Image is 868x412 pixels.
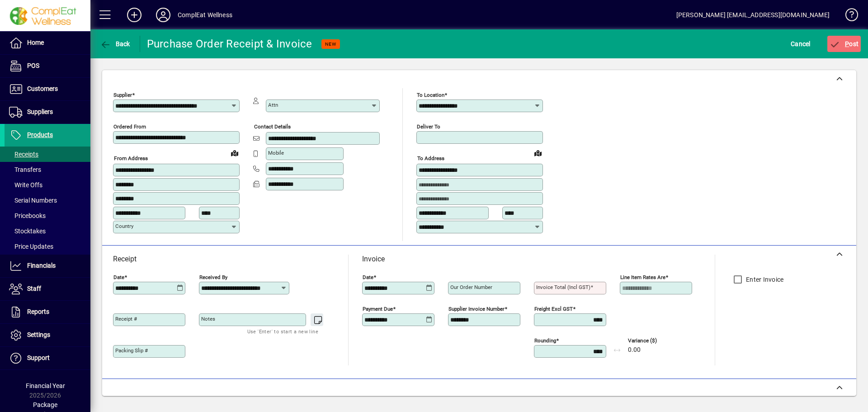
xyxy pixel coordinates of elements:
span: Support [27,354,50,361]
mat-label: Line item rates are [620,274,665,280]
span: Variance ($) [628,338,682,344]
div: Purchase Order Receipt & Invoice [147,37,312,51]
a: Stocktakes [5,223,90,239]
mat-label: To location [417,92,444,98]
button: Back [98,36,132,52]
a: View on map [227,146,242,160]
span: Staff [27,285,41,292]
mat-label: Attn [268,102,278,108]
span: Financial Year [26,382,65,389]
a: View on map [531,146,545,160]
button: Add [120,7,149,23]
button: Cancel [788,36,813,52]
span: Products [27,131,53,138]
mat-label: Supplier invoice number [448,306,505,312]
a: POS [5,55,90,77]
mat-label: Packing Slip # [115,347,148,354]
a: Write Offs [5,177,90,193]
div: [PERSON_NAME] [EMAIL_ADDRESS][DOMAIN_NAME] [676,8,830,22]
span: Price Updates [9,243,53,250]
span: Customers [27,85,58,92]
span: Package [33,401,57,408]
span: Serial Numbers [9,197,57,204]
a: Pricebooks [5,208,90,223]
a: Settings [5,324,90,346]
a: Knowledge Base [839,2,857,31]
span: Write Offs [9,181,42,189]
mat-label: Freight excl GST [534,306,573,312]
span: Back [100,40,130,47]
mat-label: Supplier [113,92,132,98]
a: Suppliers [5,101,90,123]
mat-label: Date [363,274,373,280]
a: Home [5,32,90,54]
span: Suppliers [27,108,53,115]
span: 0.00 [628,346,641,354]
span: ost [830,40,859,47]
span: Settings [27,331,50,338]
a: Reports [5,301,90,323]
mat-label: Payment due [363,306,393,312]
label: Enter Invoice [744,275,783,284]
mat-label: Received by [199,274,227,280]
span: Pricebooks [9,212,46,219]
app-page-header-button: Back [90,36,140,52]
mat-label: Mobile [268,150,284,156]
div: ComplEat Wellness [178,8,232,22]
mat-label: Rounding [534,337,556,344]
a: Serial Numbers [5,193,90,208]
mat-label: Country [115,223,133,229]
span: Financials [27,262,56,269]
span: Reports [27,308,49,315]
a: Receipts [5,147,90,162]
span: NEW [325,41,336,47]
mat-hint: Use 'Enter' to start a new line [247,326,318,336]
mat-label: Invoice Total (incl GST) [536,284,590,290]
span: Transfers [9,166,41,173]
span: POS [27,62,39,69]
mat-label: Our order number [450,284,492,290]
mat-label: Receipt # [115,316,137,322]
a: Customers [5,78,90,100]
button: Post [827,36,861,52]
a: Staff [5,278,90,300]
mat-label: Notes [201,316,215,322]
span: Home [27,39,44,46]
span: P [845,40,849,47]
a: Support [5,347,90,369]
span: Receipts [9,151,38,158]
button: Profile [149,7,178,23]
a: Price Updates [5,239,90,254]
mat-label: Deliver To [417,123,440,130]
mat-label: Date [113,274,124,280]
span: Cancel [791,37,811,51]
a: Financials [5,255,90,277]
mat-label: Ordered from [113,123,146,130]
a: Transfers [5,162,90,177]
span: Stocktakes [9,227,46,235]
